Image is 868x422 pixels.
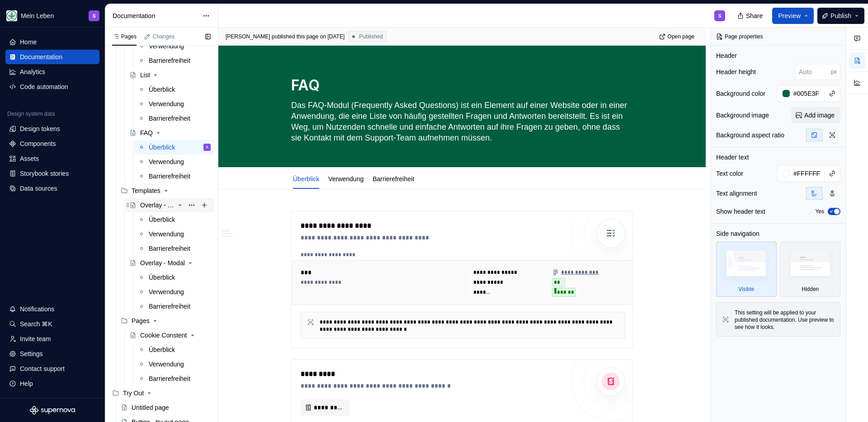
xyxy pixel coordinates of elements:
[132,316,150,325] div: Pages
[149,56,190,65] div: Barrierefreiheit
[5,376,99,391] button: Help
[149,99,184,108] div: Verwendung
[716,131,784,140] div: Background aspect ratio
[149,143,175,152] div: Überblick
[134,270,214,285] a: Überblick
[20,154,39,163] div: Assets
[134,285,214,299] a: Verwendung
[149,157,184,166] div: Verwendung
[134,82,214,97] a: Überblick
[328,175,363,183] a: Verwendung
[20,319,52,328] div: Search ⌘K
[289,75,631,96] textarea: FAQ
[140,70,150,80] div: List
[126,256,214,270] a: Overlay - Modal
[112,33,137,40] div: Pages
[716,189,757,198] div: Text alignment
[126,126,214,140] a: FAQ
[20,52,62,61] div: Documentation
[134,140,214,155] a: ÜberblickS
[21,11,54,20] div: Mein Leben
[149,85,175,94] div: Überblick
[716,207,765,216] div: Show header text
[656,30,698,43] a: Open page
[790,85,825,102] input: Auto
[293,175,319,183] a: Überblick
[772,8,814,24] button: Preview
[149,374,190,383] div: Barrierefreiheit
[5,302,99,316] button: Notifications
[802,286,819,293] div: Hidden
[149,287,184,296] div: Verwendung
[134,169,214,183] a: Barrierefreiheit
[272,33,344,40] div: published this page on [DATE]
[149,230,184,239] div: Verwendung
[5,50,99,64] a: Documentation
[831,68,837,75] p: px
[716,89,765,98] div: Background color
[716,169,743,178] div: Text color
[149,360,184,369] div: Verwendung
[20,124,60,133] div: Design tokens
[149,42,184,51] div: Verwendung
[20,184,57,193] div: Data sources
[149,172,190,181] div: Barrierefreiheit
[93,12,96,19] div: S
[716,229,759,238] div: Side navigation
[117,400,214,415] a: Untitled page
[149,273,175,282] div: Überblick
[134,357,214,371] a: Verwendung
[733,8,769,24] button: Share
[7,110,55,117] div: Design system data
[668,33,694,40] span: Open page
[5,317,99,331] button: Search ⌘K
[153,33,175,40] div: Changes
[359,33,383,40] span: Published
[2,6,103,25] button: Mein LebenS
[134,299,214,314] a: Barrierefreiheit
[117,183,214,198] div: Templates
[790,165,825,182] input: Auto
[149,114,190,123] div: Barrierefreiheit
[5,361,99,376] button: Contact support
[738,286,754,293] div: Visible
[369,169,418,188] div: Barrierefreiheit
[20,82,68,91] div: Code automation
[718,12,722,19] div: S
[5,122,99,136] a: Design tokens
[113,11,198,20] div: Documentation
[289,98,631,145] textarea: Das FAQ-Modul (Frequently Asked Questions) ist ein Element auf einer Website oder in einer Anwend...
[817,8,864,24] button: Publish
[5,35,99,49] a: Home
[226,33,270,40] span: [PERSON_NAME]
[804,111,835,120] span: Add image
[30,406,75,415] a: Supernova Logo
[134,97,214,111] a: Verwendung
[830,11,851,20] span: Publish
[20,305,54,314] div: Notifications
[134,212,214,227] a: Überblick
[5,166,99,181] a: Storybook stories
[6,10,17,21] img: df5db9ef-aba0-4771-bf51-9763b7497661.png
[140,258,185,267] div: Overlay - Modal
[746,11,763,20] span: Share
[134,53,214,68] a: Barrierefreiheit
[795,64,831,80] input: Auto
[716,51,737,60] div: Header
[735,309,835,331] div: This setting will be applied to your published documentation. Use preview to see how it looks.
[716,111,769,120] div: Background image
[20,349,43,358] div: Settings
[149,302,190,311] div: Barrierefreiheit
[132,403,169,412] div: Untitled page
[108,386,214,400] div: Try Out
[117,314,214,328] div: Pages
[289,169,323,188] div: Überblick
[134,111,214,126] a: Barrierefreiheit
[134,227,214,241] a: Verwendung
[5,347,99,361] a: Settings
[126,328,214,342] a: Cookie Constent
[149,215,175,224] div: Überblick
[20,334,51,343] div: Invite team
[373,175,414,183] a: Barrierefreiheit
[134,155,214,169] a: Verwendung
